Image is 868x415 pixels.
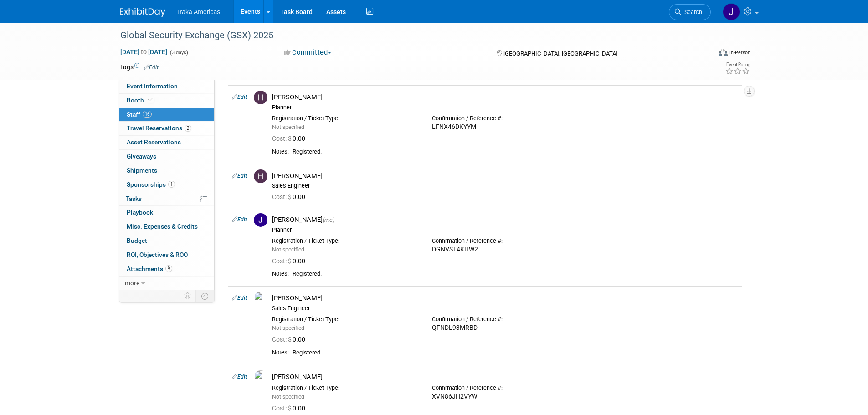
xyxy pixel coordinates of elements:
a: Edit [232,173,247,179]
span: Staff [127,111,152,118]
span: 0.00 [272,193,309,200]
span: Asset Reservations [127,138,181,146]
img: H.jpg [254,169,267,183]
a: Event Information [119,80,214,93]
a: Attachments9 [119,262,214,276]
a: Edit [232,295,247,301]
div: DGNVST4KHW2 [432,246,578,254]
div: Confirmation / Reference #: [432,237,578,245]
a: Travel Reservations2 [119,122,214,135]
img: ExhibitDay [120,8,165,17]
img: Jamie Saenz [723,3,740,20]
span: Shipments [127,167,157,174]
div: In-Person [729,49,750,56]
span: Event Information [127,82,178,90]
span: Not specified [272,124,304,130]
span: 16 [143,111,152,118]
a: Sponsorships1 [119,178,214,192]
a: ROI, Objectives & ROO [119,248,214,262]
td: Personalize Event Tab Strip [180,290,196,302]
div: [PERSON_NAME] [272,172,738,180]
span: Cost: $ [272,336,293,343]
div: [PERSON_NAME] [272,93,738,102]
div: Registration / Ticket Type: [272,316,418,323]
span: Booth [127,97,154,104]
div: Notes: [272,349,289,356]
td: Tags [120,62,159,72]
a: Search [669,4,711,20]
a: Edit [232,216,247,223]
img: Format-Inperson.png [719,49,728,56]
a: Edit [232,94,247,100]
span: Playbook [127,209,153,216]
div: Planner [272,104,738,111]
div: Confirmation / Reference #: [432,316,578,323]
a: Edit [232,374,247,380]
div: Registered. [293,270,738,278]
div: Global Security Exchange (GSX) 2025 [117,27,697,44]
a: Staff16 [119,108,214,122]
img: H.jpg [254,91,267,104]
div: Event Format [657,47,751,61]
a: Booth [119,94,214,108]
a: Edit [144,64,159,71]
button: Committed [281,48,335,57]
div: Registration / Ticket Type: [272,237,418,245]
div: [PERSON_NAME] [272,294,738,302]
div: Registered. [293,349,738,357]
div: Planner [272,226,738,234]
span: Cost: $ [272,135,293,142]
span: Not specified [272,325,304,331]
a: Giveaways [119,150,214,164]
span: (me) [323,216,334,223]
span: Traka Americas [176,8,221,15]
div: Notes: [272,148,289,155]
span: Giveaways [127,153,156,160]
span: Attachments [127,265,172,272]
img: J.jpg [254,213,267,227]
div: [PERSON_NAME] [272,215,738,224]
span: 0.00 [272,405,309,412]
span: more [125,279,139,287]
span: Search [681,9,702,15]
div: Notes: [272,270,289,277]
div: Event Rating [725,62,750,67]
a: Asset Reservations [119,136,214,149]
span: Cost: $ [272,193,293,200]
i: Booth reservation complete [148,97,153,102]
span: (3 days) [169,50,188,56]
span: Cost: $ [272,405,293,412]
span: [GEOGRAPHIC_DATA], [GEOGRAPHIC_DATA] [503,50,617,57]
span: 0.00 [272,257,309,265]
a: Shipments [119,164,214,178]
span: 0.00 [272,135,309,142]
a: more [119,277,214,290]
span: Cost: $ [272,257,293,265]
div: QFNDL93MRBD [432,324,578,332]
div: Registration / Ticket Type: [272,115,418,122]
span: Sponsorships [127,181,175,188]
span: 2 [185,125,191,132]
a: Budget [119,234,214,248]
a: Playbook [119,206,214,220]
span: Travel Reservations [127,124,191,132]
div: Registered. [293,148,738,156]
span: [DATE] [DATE] [120,48,168,56]
div: LFNX46DKYYM [432,123,578,131]
div: Confirmation / Reference #: [432,115,578,122]
span: 9 [165,265,172,272]
div: Sales Engineer [272,182,738,190]
div: Confirmation / Reference #: [432,384,578,392]
span: 0.00 [272,336,309,343]
span: Not specified [272,394,304,400]
td: Toggle Event Tabs [195,290,214,302]
span: Not specified [272,246,304,253]
span: 1 [168,181,175,188]
span: Tasks [126,195,142,202]
span: to [139,48,148,56]
div: XVN86JH2VYW [432,393,578,401]
a: Misc. Expenses & Credits [119,220,214,234]
div: Sales Engineer [272,305,738,312]
a: Tasks [119,192,214,206]
div: [PERSON_NAME] [272,373,738,381]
